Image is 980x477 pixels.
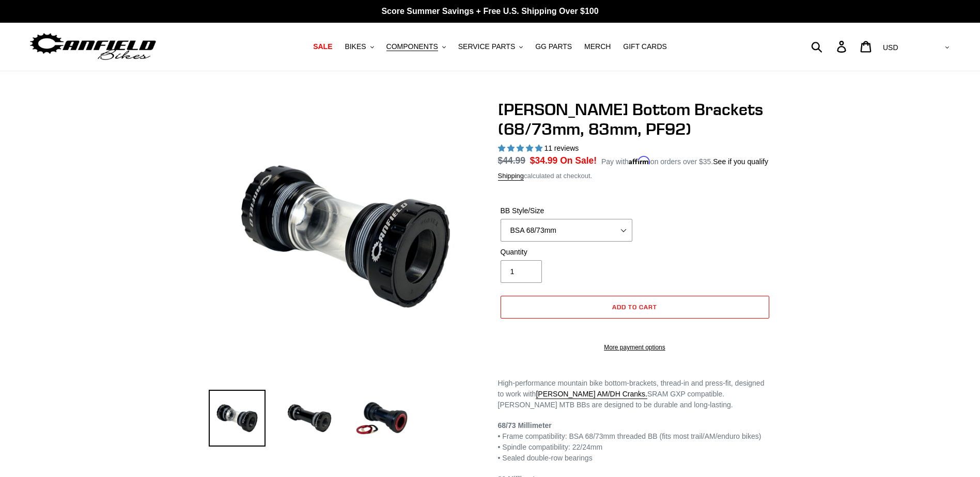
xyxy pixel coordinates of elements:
[623,42,667,51] span: GIFT CARDS
[498,155,526,166] s: $44.99
[339,40,379,54] button: BIKES
[498,171,772,181] div: calculated at checkout.
[629,156,650,165] span: Affirm
[308,40,337,54] a: SALE
[498,378,772,410] p: High-performance mountain bike bottom-brackets, thread-in and press-fit, designed to work with SR...
[612,303,657,311] span: Add to cart
[498,144,545,152] span: 4.91 stars
[713,157,768,166] a: See if you qualify - Learn more about Affirm Financing (opens in modal)
[560,154,597,167] span: On Sale!
[584,42,611,51] span: MERCH
[579,40,616,54] a: MERCH
[28,30,158,63] img: Canfield Bikes
[535,42,572,51] span: GG PARTS
[345,42,366,51] span: BIKES
[817,35,843,58] input: Search
[498,420,772,464] p: • Frame compatibility: BSA 68/73mm threaded BB (fits most trail/AM/enduro bikes) • Spindle compat...
[353,390,410,447] img: Load image into Gallery viewer, Press Fit 92 Bottom Bracket
[501,247,632,258] label: Quantity
[536,390,647,399] a: [PERSON_NAME] AM/DH Cranks.
[281,390,338,447] img: Load image into Gallery viewer, 83mm Bottom Bracket
[530,40,577,54] a: GG PARTS
[381,40,451,54] button: COMPONENTS
[501,205,632,216] label: BB Style/Size
[498,100,772,139] h1: [PERSON_NAME] Bottom Brackets (68/73mm, 83mm, PF92)
[209,390,266,447] img: Load image into Gallery viewer, 68/73mm Bottom Bracket
[501,296,769,319] button: Add to cart
[601,154,768,167] p: Pay with on orders over $35.
[530,155,558,166] span: $34.99
[386,42,438,51] span: COMPONENTS
[453,40,528,54] button: SERVICE PARTS
[544,144,579,152] span: 11 reviews
[498,172,524,181] a: Shipping
[498,421,552,430] strong: 68/73 Millimeter
[618,40,672,54] a: GIFT CARDS
[458,42,515,51] span: SERVICE PARTS
[501,343,769,352] a: More payment options
[313,42,332,51] span: SALE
